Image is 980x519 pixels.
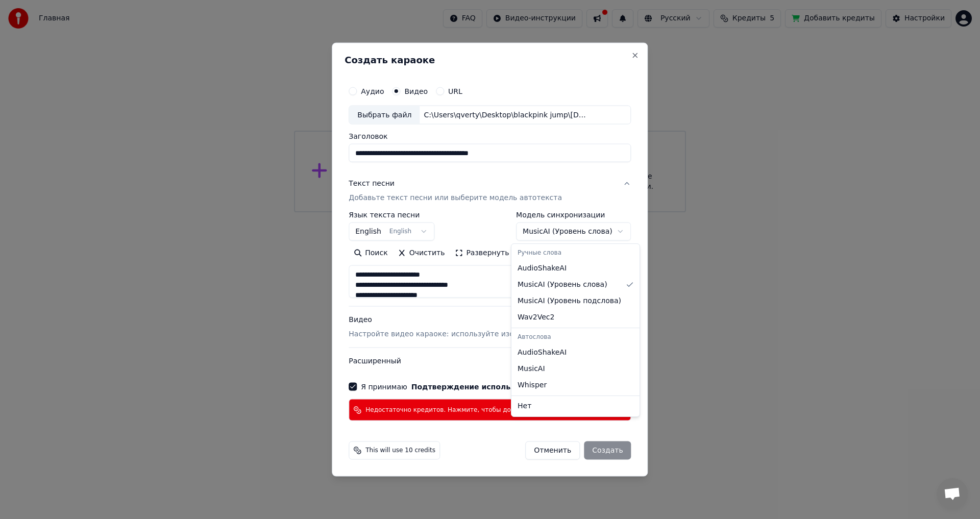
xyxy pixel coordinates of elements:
[518,296,621,306] span: MusicAI ( Уровень подслова )
[518,364,545,374] span: MusicAI
[518,348,567,358] span: AudioShakeAI
[513,246,638,260] div: Ручные слова
[518,312,554,323] span: Wav2Vec2
[518,280,607,290] span: MusicAI ( Уровень слова )
[513,330,638,344] div: Автослова
[518,380,547,390] span: Whisper
[518,401,531,411] span: Нет
[518,263,567,274] span: AudioShakeAI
